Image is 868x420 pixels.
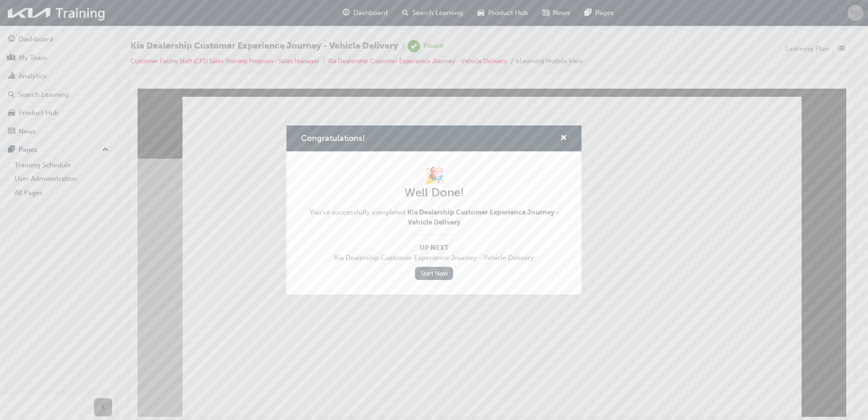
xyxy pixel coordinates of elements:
[301,253,567,263] span: Kia Dealership Customer Experience Journey - Vehicle Delivery
[301,207,567,228] span: You've successfully completed
[301,166,567,186] h1: 🎉
[560,133,567,144] button: cross-icon
[301,243,567,253] span: Up Next
[560,135,567,143] span: cross-icon
[407,208,559,227] span: Kia Dealership Customer Experience Journey - Vehicle Delivery
[301,185,567,200] h2: Well Done!
[415,267,453,280] a: Start Now
[301,133,365,143] span: Congratulations!
[286,125,582,295] div: Congratulations!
